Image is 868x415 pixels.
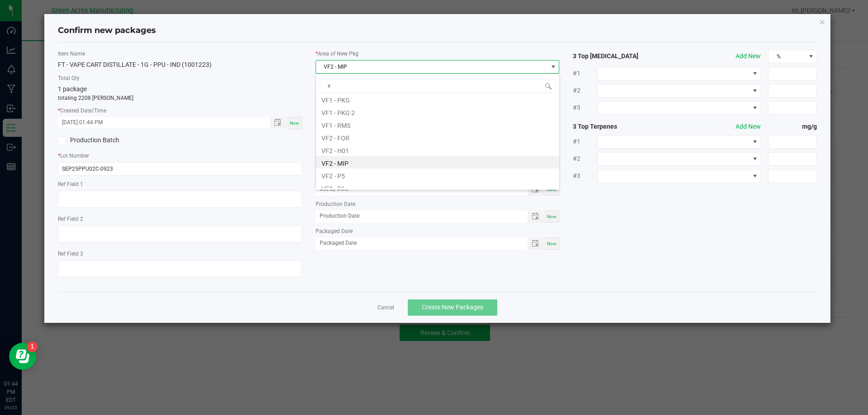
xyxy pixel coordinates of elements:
span: Toggle popup [270,117,288,128]
input: Production Date [316,210,518,222]
span: 1 package [58,85,87,93]
span: Now [290,121,299,126]
label: Created Date/Time [58,107,302,115]
iframe: Resource center [9,343,36,370]
label: Production Batch [58,135,173,145]
span: VF2 - MIP [316,61,548,73]
label: Area of New Pkg [316,50,560,58]
label: Ref Field 3 [58,250,302,258]
span: Toggle popup [528,210,545,223]
span: #2 [573,86,597,95]
label: Total Qty [58,74,302,82]
span: #3 [573,103,597,112]
strong: 3 Top [MEDICAL_DATA] [573,51,670,61]
span: Create New Packages [422,303,483,311]
span: #2 [573,154,597,163]
label: Ref Field 2 [58,215,302,223]
a: Cancel [377,304,394,312]
span: Toggle popup [528,238,545,250]
button: Add New [736,122,761,131]
input: Packaged Date [316,238,518,249]
label: Lot Number [58,152,302,160]
strong: mg/g [768,122,817,131]
h4: Confirm new packages [58,25,817,37]
label: Packaged Date [316,227,560,235]
span: #1 [573,69,597,78]
div: FT - VAPE CART DISTILLATE - 1G - PPU - IND (1001223) [58,60,302,70]
iframe: Resource center unread badge [27,341,38,352]
label: Item Name [58,50,302,58]
span: #1 [573,137,597,146]
span: % [769,50,805,63]
input: Created Datetime [58,117,260,128]
span: Now [547,214,557,219]
span: Now [547,241,557,246]
span: #3 [573,171,597,181]
label: Production Date [316,200,560,208]
span: Now [547,187,557,192]
button: Add New [736,51,761,61]
button: Create New Packages [408,299,497,316]
strong: 3 Top Terpenes [573,122,670,131]
p: totaling 2208 [PERSON_NAME] [58,94,302,102]
label: Ref Field 1 [58,180,302,188]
